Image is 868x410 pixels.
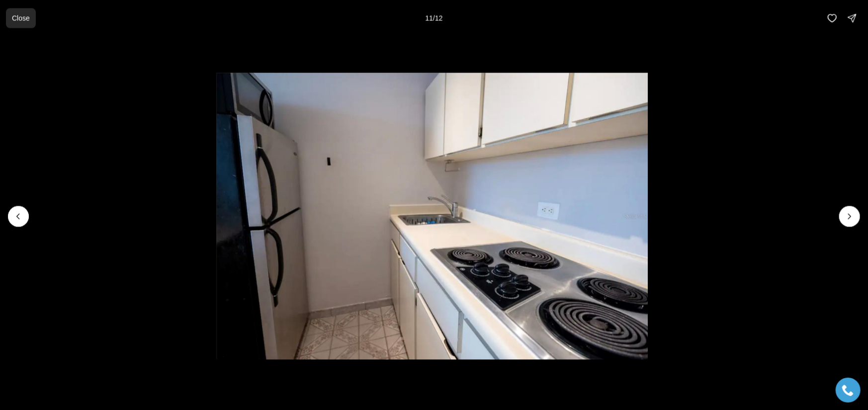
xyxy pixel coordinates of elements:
[12,14,30,22] p: Close
[839,206,860,227] button: Next slide
[425,14,442,22] p: 11 / 12
[8,206,29,227] button: Previous slide
[6,8,36,28] button: Close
